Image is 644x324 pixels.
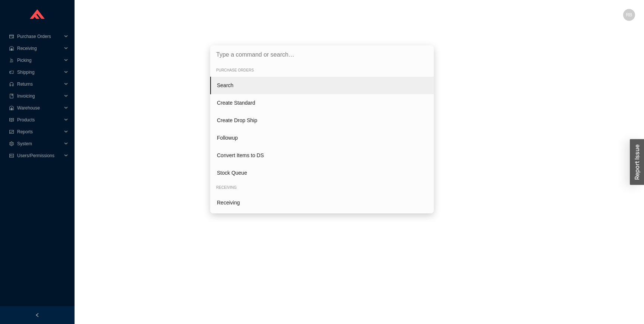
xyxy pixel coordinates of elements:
[210,45,434,64] input: Type a command or search…
[217,117,257,123] span: Create Drop Ship
[210,64,434,76] div: Purchase Orders
[217,134,238,140] span: Followup
[210,181,434,194] div: Receiving
[217,199,240,205] span: Receiving
[217,99,255,105] span: Create Standard
[217,169,247,175] span: Stock Queue
[217,152,264,158] span: Convert Items to DS
[217,82,233,88] span: Search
